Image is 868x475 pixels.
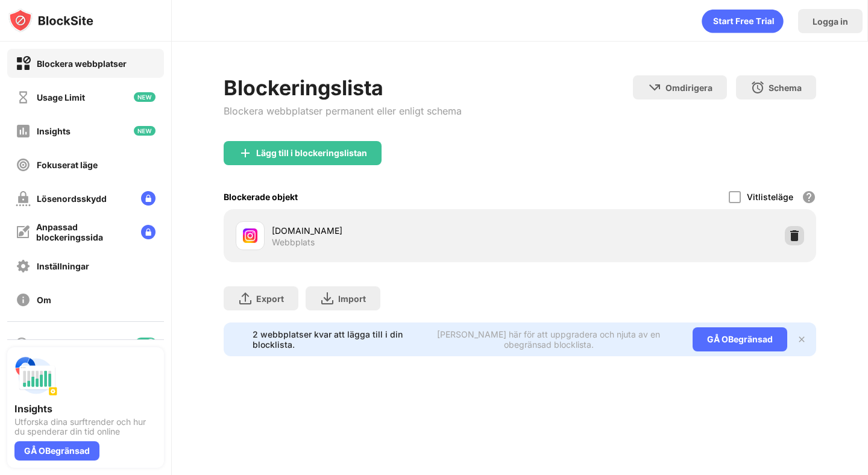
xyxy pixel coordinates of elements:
div: Fokuserat läge [37,160,98,170]
div: Blockerade objekt [224,192,298,202]
div: GÅ OBegränsad [14,441,99,461]
img: about-off.svg [16,292,31,307]
img: blocking-icon.svg [14,336,29,351]
img: lock-menu.svg [141,191,156,206]
div: Webbplats [272,237,315,248]
div: Schema [769,83,802,93]
img: insights-off.svg [16,124,31,139]
div: Usage Limit [37,92,85,102]
div: Omdirigera [665,83,712,93]
div: [PERSON_NAME] här för att uppgradera och njuta av en obegränsad blocklista. [420,329,678,350]
div: Insights [37,126,71,136]
img: password-protection-off.svg [16,191,31,206]
img: new-icon.svg [134,92,156,102]
img: x-button.svg [797,335,807,344]
div: Insights [14,403,157,415]
div: Blockeringslista [224,75,462,100]
div: Utforska dina surftrender och hur du spenderar din tid online [14,417,157,436]
div: Blockering [36,339,78,349]
img: favicons [243,228,257,243]
div: Anpassad blockeringssida [36,222,131,242]
div: animation [702,9,784,33]
div: GÅ OBegränsad [693,327,787,351]
img: time-usage-off.svg [16,90,31,105]
div: Import [338,294,366,304]
img: block-on.svg [16,56,31,71]
div: Inställningar [37,261,89,271]
div: Lägg till i blockeringslistan [256,148,367,158]
div: Export [256,294,284,304]
div: Om [37,295,51,305]
div: Vitlisteläge [747,192,793,202]
img: push-insights.svg [14,354,58,398]
div: Blockera webbplatser [37,58,127,69]
img: lock-menu.svg [141,225,156,239]
div: Logga in [813,16,848,27]
img: new-icon.svg [134,126,156,136]
img: focus-off.svg [16,157,31,172]
img: settings-off.svg [16,259,31,274]
div: Lösenordsskydd [37,193,107,204]
img: logo-blocksite.svg [8,8,93,33]
div: [DOMAIN_NAME] [272,224,520,237]
div: Blockera webbplatser permanent eller enligt schema [224,105,462,117]
div: 2 webbplatser kvar att lägga till i din blocklista. [253,329,412,350]
img: customize-block-page-off.svg [16,225,30,239]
